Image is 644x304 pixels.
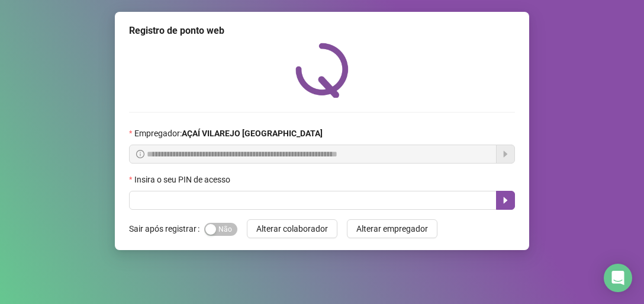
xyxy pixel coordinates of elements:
strong: AÇAÍ VILAREJO [GEOGRAPHIC_DATA] [182,129,323,138]
button: Alterar empregador [347,219,437,238]
label: Sair após registrar [129,219,204,238]
div: Open Intercom Messenger [604,264,632,292]
span: info-circle [136,150,144,158]
span: Alterar empregador [356,222,428,235]
div: Registro de ponto web [129,24,515,38]
span: caret-right [501,196,510,205]
button: Alterar colaborador [247,219,337,238]
img: QRPoint [295,43,349,98]
span: Empregador : [134,127,323,140]
label: Insira o seu PIN de acesso [129,173,238,186]
span: Alterar colaborador [256,222,328,235]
